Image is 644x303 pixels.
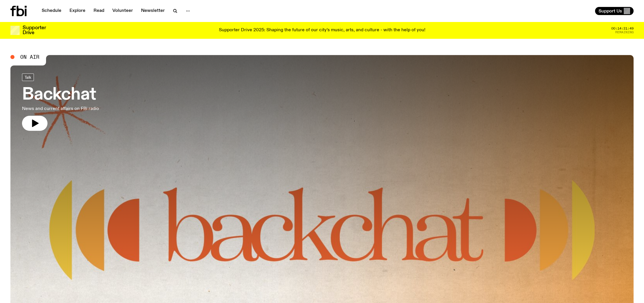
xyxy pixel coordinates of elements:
[22,105,99,112] p: News and current affairs on FBi radio
[66,7,89,15] a: Explore
[25,75,31,79] span: Talk
[22,87,99,103] h3: Backchat
[138,7,168,15] a: Newsletter
[38,7,65,15] a: Schedule
[611,27,634,30] span: 00:14:21:49
[20,54,39,60] span: On Air
[23,25,46,35] h3: Supporter Drive
[90,7,108,15] a: Read
[22,74,34,81] a: Talk
[615,31,634,34] span: Remaining
[599,8,622,14] span: Support Us
[109,7,136,15] a: Volunteer
[219,28,425,33] p: Supporter Drive 2025: Shaping the future of our city’s music, arts, and culture - with the help o...
[22,74,99,131] a: BackchatNews and current affairs on FBi radio
[595,7,634,15] button: Support Us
